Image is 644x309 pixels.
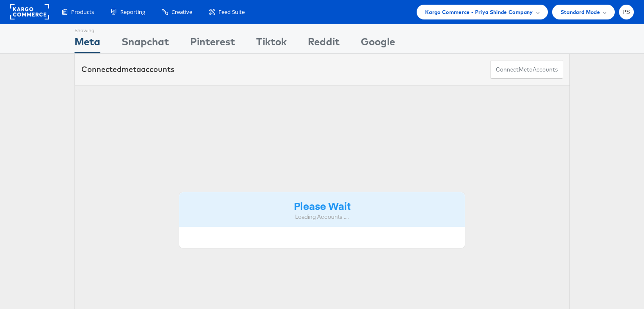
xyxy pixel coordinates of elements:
[122,34,169,53] div: Snapchat
[120,8,145,16] span: Reporting
[256,34,287,53] div: Tiktok
[218,8,245,16] span: Feed Suite
[75,34,100,53] div: Meta
[75,24,100,34] div: Showing
[71,8,94,16] span: Products
[81,64,174,75] div: Connected accounts
[171,8,192,16] span: Creative
[519,66,533,74] span: meta
[122,64,141,74] span: meta
[561,8,600,17] span: Standard Mode
[490,60,563,79] button: ConnectmetaAccounts
[294,199,351,212] strong: Please Wait
[185,213,459,221] div: Loading Accounts ....
[190,34,235,53] div: Pinterest
[308,34,340,53] div: Reddit
[425,8,533,17] span: Kargo Commerce - Priya Shinde Company
[361,34,395,53] div: Google
[622,9,630,15] span: PS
